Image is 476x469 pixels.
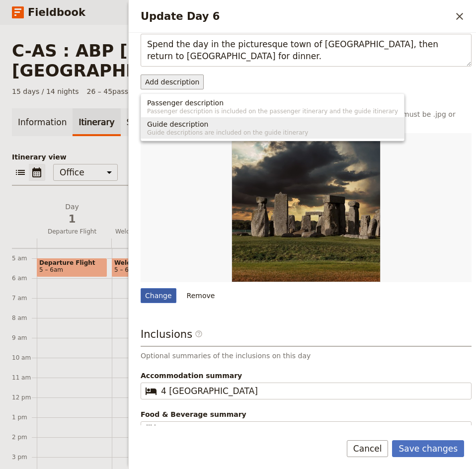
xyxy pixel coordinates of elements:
button: Passenger descriptionPassenger description is included on the passenger itinerary and the guide i... [141,96,404,117]
a: Fieldbook [12,4,85,21]
span: Passenger description [147,98,224,108]
span: Departure Flight [37,228,107,235]
span: Passenger description is included on the passenger itinerary and the guide itinerary [147,107,398,115]
a: Information [12,108,73,136]
span: Food & Beverage summary [141,409,472,419]
div: 8 am [12,314,37,322]
p: Itinerary view [12,152,464,162]
img: https://d33jgr8dhgav85.cloudfront.net/6776c252ddbdb110a2d9124f/67c5dcd7f973eac3871abd4f?Expires=1... [232,133,381,282]
span: Accommodation summary [141,371,472,381]
span: Welcome to [GEOGRAPHIC_DATA] [114,259,180,266]
input: Food & Beverage summary​ [161,424,465,436]
span: ​ [145,385,157,397]
div: 11 am [12,374,37,382]
a: Services [121,108,168,136]
div: Welcome to [GEOGRAPHIC_DATA]5 – 6am [112,258,182,277]
button: Close drawer [451,8,468,25]
h2: Update Day 6 [141,9,451,24]
div: 12 pm [12,393,37,401]
h1: C-AS : ABP [GEOGRAPHIC_DATA], [GEOGRAPHIC_DATA] & [GEOGRAPHIC_DATA] [12,41,441,80]
span: 5 – 6am [39,266,63,273]
div: 5 am [12,254,37,262]
span: Guide descriptions are included on the guide itinerary [147,129,398,137]
span: 1 [41,212,103,227]
span: ​ [195,330,203,342]
span: ​ [195,330,203,338]
button: Guide descriptionGuide descriptions are included on the guide itinerary [141,117,404,139]
div: 1 pm [12,413,37,421]
span: 5 – 6am [114,266,138,273]
button: Save changes [392,440,464,457]
span: 26 – 45 passengers [87,86,153,96]
div: Departure Flight5 – 6am [37,258,107,277]
button: Day1Departure Flight [37,202,111,238]
span: Departure Flight [39,259,105,266]
div: 3 pm [12,453,37,461]
div: 9 am [12,334,37,342]
a: Itinerary [73,108,120,136]
h3: Inclusions [141,327,472,347]
textarea: Spend the day in the picturesque town of [GEOGRAPHIC_DATA], then return to [GEOGRAPHIC_DATA] for ... [141,34,472,67]
span: Guide description [147,119,208,129]
div: 6 am [12,274,37,282]
span: 15 days / 14 nights [12,86,79,96]
button: List view [12,164,29,181]
button: Cancel [347,440,389,457]
input: Accommodation summary​ [161,385,465,397]
div: Change [141,288,176,303]
button: Add description [141,75,204,89]
span: ​ [145,424,157,436]
button: Calendar view [29,164,45,181]
div: 2 pm [12,433,37,441]
h2: Day [41,202,103,227]
div: 7 am [12,294,37,302]
button: Remove [182,288,220,303]
p: Optional summaries of the inclusions on this day [141,351,472,361]
div: 10 am [12,354,37,362]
